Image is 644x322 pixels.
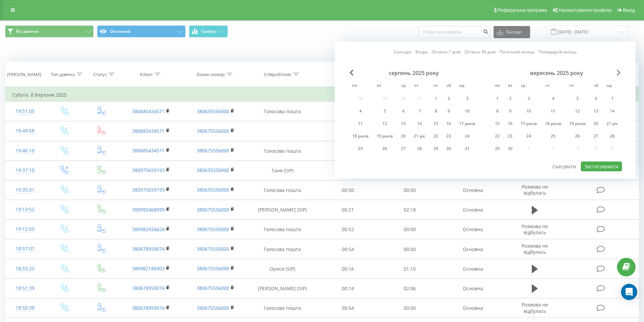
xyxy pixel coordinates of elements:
[410,106,429,116] div: 7 серпня 2025 р.
[594,121,598,126] font: 20
[446,121,451,126] font: 16
[197,265,229,272] a: 380675556000
[492,81,502,91] abbr: понеділок
[411,81,421,91] abbr: четвер
[567,81,577,91] abbr: п'ятниця
[429,94,442,104] div: Пт 1 серпня 2025 р.
[465,146,470,151] font: 31
[197,108,229,115] a: 380635556000
[442,106,455,116] div: Сб 9 вер 2025 р.
[16,304,34,311] font: 18:50:38
[132,285,165,291] a: 380678959074
[197,147,229,154] font: 380675556000
[132,167,165,173] a: 380975659193
[506,29,522,35] font: Експорт
[491,119,504,129] div: Пн 15 вер 2025 р.
[575,133,580,139] font: 26
[352,82,357,88] font: пн
[508,82,512,88] font: вт
[611,96,614,101] font: 7
[455,131,479,141] div: 24 серпня 2025 року.
[508,146,512,151] font: 30
[404,305,416,311] font: 00:00
[509,96,511,101] font: 2
[410,131,429,141] div: чт 21 серп 2025 р.
[16,245,34,252] font: 18:57:07
[495,82,500,88] font: пн
[545,82,550,88] font: чт
[448,96,450,101] font: 2
[463,187,483,193] font: Основна
[565,119,590,129] div: Пт 19 вер 2025 р.
[522,183,548,196] font: Розмова не відбулась
[602,119,622,129] div: нд 21 вер 2025 р.
[350,70,354,76] span: Попередній місяць
[401,146,406,151] font: 27
[455,106,479,116] div: 10 серпня 2025 року.
[463,246,483,252] font: Основна
[504,119,517,129] div: 16 вересня 2025 року.
[522,223,548,236] font: Розмова не відбулась
[446,133,451,139] font: 23
[197,305,229,311] font: 380675556000
[132,147,165,154] font: 380685434571
[7,71,41,77] font: [PERSON_NAME]
[433,146,438,151] font: 29
[419,26,490,38] input: Пошук за номером
[551,108,555,114] font: 11
[93,71,107,77] font: Статус
[16,127,34,134] font: 19:49:58
[446,146,451,151] font: 30
[429,106,442,116] div: Пт 8 серпня 2025 р.
[464,49,496,55] font: Останні 30 днів
[569,121,586,126] font: 19 років
[258,285,307,292] font: [PERSON_NAME] (SIP)
[359,108,362,114] font: 4
[517,131,541,141] div: 24 вересня 2025 р.
[132,206,165,213] a: 380992468999
[132,108,165,115] a: 380685434571
[504,94,517,104] div: 2 вересня 2025 року.
[264,226,301,233] font: Голосова пошта
[504,144,517,154] div: 30 вересня 2025 року.
[358,146,363,151] font: 25
[442,94,455,104] div: з 2 серпня 2025 року.
[197,167,229,173] a: 380635556000
[447,82,451,88] font: сб
[606,82,612,88] font: нд
[565,106,590,116] div: Пт 12 вер 2025 р.
[16,108,34,114] font: 19:51:05
[132,187,165,193] a: 380975659193
[51,71,75,77] font: Тип дзвінка
[350,81,360,91] abbr: понеділок
[432,49,460,55] font: Останні 7 днів
[414,133,425,139] font: 21 рік
[541,119,565,129] div: 18 вересня 2025 р.
[491,144,504,154] div: Пн 29 вер 2025 р.
[97,25,186,38] button: Основний
[410,119,429,129] div: 14 серпня 2025 р.
[504,131,517,141] div: 23 вересня 2025 р.
[466,96,469,101] font: 3
[594,82,598,88] font: сб
[610,133,615,139] font: 28
[463,226,483,233] font: Основна
[197,71,225,77] font: Бізнес-номер
[197,285,229,291] a: 380675556000
[442,144,455,154] div: з 30 серпня 2025 року.
[459,82,464,88] font: нд
[448,108,450,114] font: 9
[197,128,229,134] a: 380675556000
[373,144,397,154] div: 26 серпня 2025 р.
[590,119,602,129] div: з 20 вересня 2025 року.
[518,81,528,91] abbr: середа
[397,144,410,154] div: 27 серпня 2025 р.
[431,81,441,91] abbr: п'ятниця
[397,106,410,116] div: 6 серпня 2025 р.
[541,106,565,116] div: чт 11 вер 2025 р.
[402,108,405,114] font: 6
[348,106,373,116] div: Пн 4 серпня 2025 р.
